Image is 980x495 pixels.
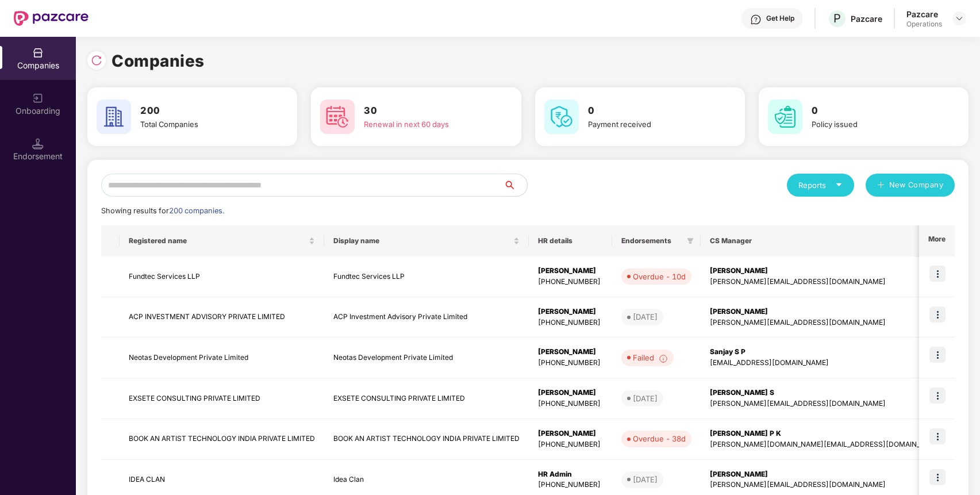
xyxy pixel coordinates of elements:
div: [PERSON_NAME][EMAIL_ADDRESS][DOMAIN_NAME] [710,479,943,490]
div: Total Companies [140,118,265,130]
div: Overdue - 38d [633,433,686,444]
span: plus [877,181,885,190]
div: [PERSON_NAME][EMAIL_ADDRESS][DOMAIN_NAME] [710,317,943,328]
td: BOOK AN ARTIST TECHNOLOGY INDIA PRIVATE LIMITED [324,419,529,460]
div: Policy issued [812,118,936,130]
td: Fundtec Services LLP [120,256,324,297]
div: Renewal in next 60 days [364,118,489,130]
img: svg+xml;base64,PHN2ZyB3aWR0aD0iMjAiIGhlaWdodD0iMjAiIHZpZXdCb3g9IjAgMCAyMCAyMCIgZmlsbD0ibm9uZSIgeG... [32,93,44,104]
div: [PHONE_NUMBER] [538,317,603,328]
button: plusNew Company [866,174,955,197]
td: ACP INVESTMENT ADVISORY PRIVATE LIMITED [120,297,324,338]
button: search [504,174,528,197]
span: filter [685,234,696,248]
img: svg+xml;base64,PHN2ZyBpZD0iRHJvcGRvd24tMzJ4MzIiIHhtbG5zPSJodHRwOi8vd3d3LnczLm9yZy8yMDAwL3N2ZyIgd2... [955,14,964,23]
div: [PERSON_NAME][EMAIL_ADDRESS][DOMAIN_NAME] [710,398,943,409]
td: Neotas Development Private Limited [324,337,529,378]
h3: 0 [812,103,936,118]
div: [PHONE_NUMBER] [538,398,603,409]
img: icon [929,428,946,444]
th: Display name [324,225,529,256]
div: [PERSON_NAME][DOMAIN_NAME][EMAIL_ADDRESS][DOMAIN_NAME] [710,439,943,450]
img: icon [929,347,946,363]
div: [DATE] [633,393,658,404]
td: EXSETE CONSULTING PRIVATE LIMITED [324,378,529,419]
div: Payment received [588,118,713,130]
div: Pazcare [851,13,882,24]
div: Overdue - 10d [633,271,686,282]
td: Neotas Development Private Limited [120,337,324,378]
h3: 30 [364,103,489,118]
th: More [919,225,955,256]
img: svg+xml;base64,PHN2ZyB4bWxucz0iaHR0cDovL3d3dy53My5vcmcvMjAwMC9zdmciIHdpZHRoPSI2MCIgaGVpZ2h0PSI2MC... [97,99,131,134]
div: [PHONE_NUMBER] [538,277,603,287]
div: [PERSON_NAME][EMAIL_ADDRESS][DOMAIN_NAME] [710,277,943,287]
h1: Companies [112,48,205,74]
img: icon [929,306,946,323]
span: New Company [889,179,944,191]
h3: 200 [140,103,265,118]
span: Endorsements [621,236,682,245]
div: [PHONE_NUMBER] [538,439,603,450]
img: svg+xml;base64,PHN2ZyB4bWxucz0iaHR0cDovL3d3dy53My5vcmcvMjAwMC9zdmciIHdpZHRoPSI2MCIgaGVpZ2h0PSI2MC... [320,99,355,134]
td: ACP Investment Advisory Private Limited [324,297,529,338]
div: [EMAIL_ADDRESS][DOMAIN_NAME] [710,358,943,369]
img: svg+xml;base64,PHN2ZyBpZD0iQ29tcGFuaWVzIiB4bWxucz0iaHR0cDovL3d3dy53My5vcmcvMjAwMC9zdmciIHdpZHRoPS... [32,47,44,59]
div: Sanjay S P [710,347,943,358]
img: svg+xml;base64,PHN2ZyB4bWxucz0iaHR0cDovL3d3dy53My5vcmcvMjAwMC9zdmciIHdpZHRoPSI2MCIgaGVpZ2h0PSI2MC... [544,99,579,134]
div: [PERSON_NAME] [538,428,603,439]
div: Operations [906,20,942,29]
div: Get Help [766,14,794,23]
span: P [833,11,841,25]
th: HR details [529,225,612,256]
div: [PERSON_NAME] [538,266,603,277]
h3: 0 [588,103,713,118]
div: [PERSON_NAME] S [710,387,943,398]
div: HR Admin [538,469,603,480]
span: Display name [333,236,511,245]
div: [PHONE_NUMBER] [538,479,603,490]
div: [PERSON_NAME] [538,306,603,317]
img: svg+xml;base64,PHN2ZyBpZD0iUmVsb2FkLTMyeDMyIiB4bWxucz0iaHR0cDovL3d3dy53My5vcmcvMjAwMC9zdmciIHdpZH... [91,55,102,66]
div: [PERSON_NAME] [710,266,943,277]
img: svg+xml;base64,PHN2ZyBpZD0iSW5mb18tXzMyeDMyIiBkYXRhLW5hbWU9IkluZm8gLSAzMngzMiIgeG1sbnM9Imh0dHA6Ly... [659,354,668,363]
img: New Pazcare Logo [14,11,89,26]
img: icon [929,387,946,404]
div: [DATE] [633,474,658,485]
span: 200 companies. [169,206,224,215]
img: icon [929,469,946,485]
td: EXSETE CONSULTING PRIVATE LIMITED [120,378,324,419]
div: [PERSON_NAME] P K [710,428,943,439]
div: Reports [798,179,843,191]
div: Failed [633,352,668,363]
div: [PHONE_NUMBER] [538,358,603,369]
th: Registered name [120,225,324,256]
div: Pazcare [906,9,942,20]
span: search [504,181,527,190]
span: caret-down [835,181,843,189]
img: svg+xml;base64,PHN2ZyB4bWxucz0iaHR0cDovL3d3dy53My5vcmcvMjAwMC9zdmciIHdpZHRoPSI2MCIgaGVpZ2h0PSI2MC... [768,99,802,134]
div: [DATE] [633,311,658,323]
img: icon [929,266,946,282]
td: BOOK AN ARTIST TECHNOLOGY INDIA PRIVATE LIMITED [120,419,324,460]
div: [PERSON_NAME] [538,347,603,358]
span: CS Manager [710,236,933,245]
div: [PERSON_NAME] [710,469,943,480]
img: svg+xml;base64,PHN2ZyB3aWR0aD0iMTQuNSIgaGVpZ2h0PSIxNC41IiB2aWV3Qm94PSIwIDAgMTYgMTYiIGZpbGw9Im5vbm... [32,138,44,149]
div: [PERSON_NAME] [538,387,603,398]
span: Showing results for [101,206,224,215]
img: svg+xml;base64,PHN2ZyBpZD0iSGVscC0zMngzMiIgeG1sbnM9Imh0dHA6Ly93d3cudzMub3JnLzIwMDAvc3ZnIiB3aWR0aD... [750,14,762,25]
span: filter [687,237,694,244]
span: Registered name [129,236,306,245]
div: [PERSON_NAME] [710,306,943,317]
td: Fundtec Services LLP [324,256,529,297]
